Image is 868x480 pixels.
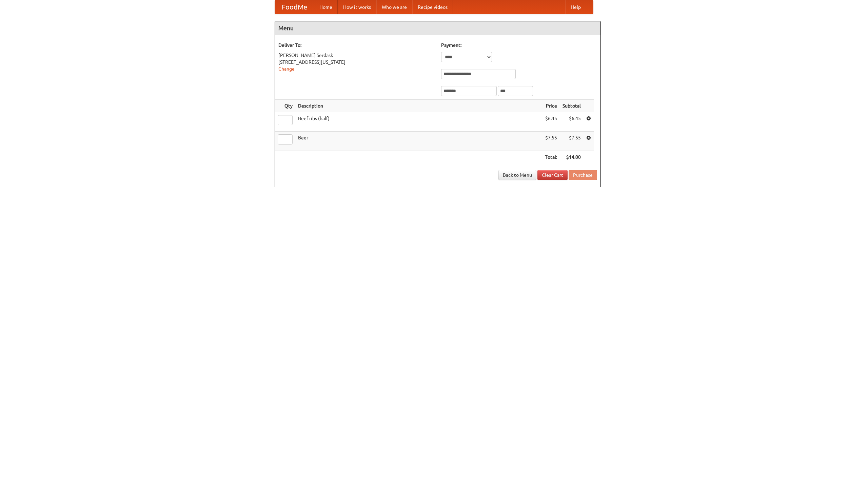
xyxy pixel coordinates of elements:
div: [PERSON_NAME] Serdask [278,52,434,59]
a: Help [565,0,586,14]
button: Purchase [569,170,597,180]
td: Beer [295,132,542,151]
th: Qty [275,100,295,112]
th: Price [542,100,560,112]
h5: Payment: [441,42,597,49]
td: $6.45 [542,112,560,132]
th: $14.00 [560,151,584,164]
a: FoodMe [275,0,314,14]
h4: Menu [275,21,600,35]
td: $6.45 [560,112,584,132]
a: Recipe videos [412,0,453,14]
a: Back to Menu [498,170,536,180]
h5: Deliver To: [278,42,434,49]
td: $7.55 [542,132,560,151]
th: Subtotal [560,100,584,112]
a: Home [314,0,338,14]
td: Beef ribs (half) [295,112,542,132]
a: Change [278,66,295,72]
th: Total: [542,151,560,164]
a: Who we are [376,0,412,14]
a: How it works [338,0,376,14]
div: [STREET_ADDRESS][US_STATE] [278,59,434,65]
th: Description [295,100,542,112]
a: Clear Cart [537,170,568,180]
td: $7.55 [560,132,584,151]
